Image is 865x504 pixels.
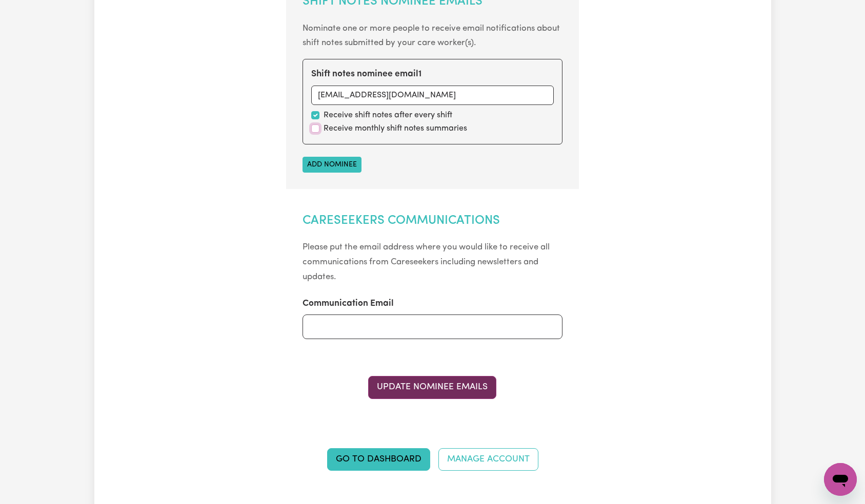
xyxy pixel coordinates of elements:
[324,122,467,135] label: Receive monthly shift notes summaries
[311,68,421,81] label: Shift notes nominee email 1
[324,109,452,121] label: Receive shift notes after every shift
[438,448,538,471] a: Manage Account
[824,463,857,496] iframe: Button to launch messaging window
[303,24,560,48] small: Nominate one or more people to receive email notifications about shift notes submitted by your ca...
[303,297,394,310] label: Communication Email
[303,243,550,281] small: Please put the email address where you would like to receive all communications from Careseekers ...
[327,448,430,471] a: Go to Dashboard
[303,214,562,228] h2: Careseekers Communications
[303,157,361,173] button: Add nominee
[368,376,496,398] button: Update Nominee Emails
